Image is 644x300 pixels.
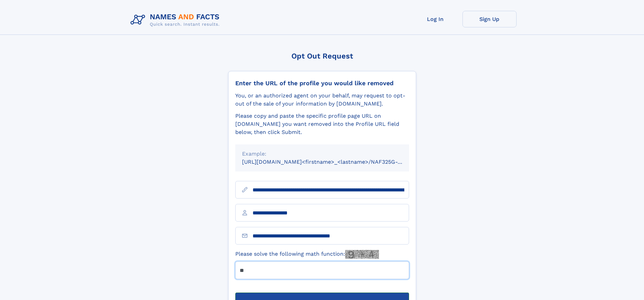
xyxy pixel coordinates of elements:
[242,159,422,165] small: [URL][DOMAIN_NAME]<firstname>_<lastname>/NAF325G-xxxxxxxx
[228,52,416,60] div: Opt Out Request
[235,92,409,108] div: You, or an authorized agent on your behalf, may request to opt-out of the sale of your informatio...
[235,79,409,87] div: Enter the URL of the profile you would like removed
[462,11,517,27] a: Sign Up
[235,250,379,259] label: Please solve the following math function:
[235,112,409,136] div: Please copy and paste the specific profile page URL on [DOMAIN_NAME] you want removed into the Pr...
[242,150,402,158] div: Example:
[408,11,462,27] a: Log In
[128,11,225,29] img: Logo Names and Facts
